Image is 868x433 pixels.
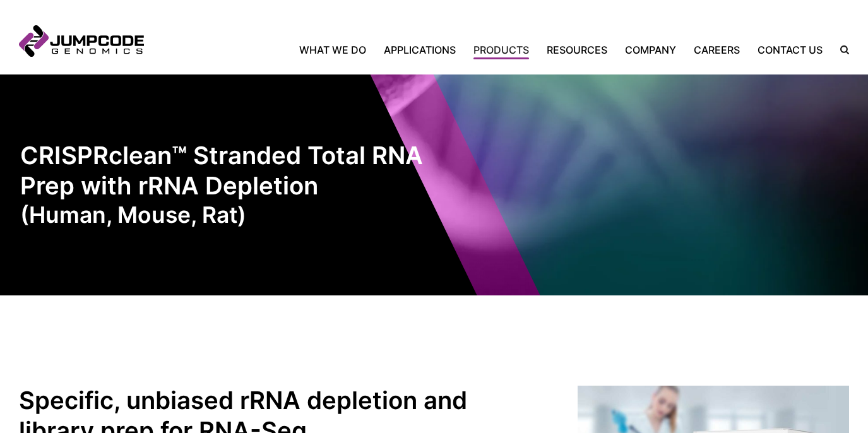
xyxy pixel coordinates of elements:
a: Company [616,42,685,57]
a: Products [465,42,538,57]
a: What We Do [299,42,375,57]
em: (Human, Mouse, Rat) [20,201,455,229]
a: Resources [538,42,616,57]
a: Careers [685,42,749,57]
a: Applications [375,42,465,57]
a: Contact Us [749,42,831,57]
h1: CRISPRclean™ Stranded Total RNA Prep with rRNA Depletion [20,141,455,229]
nav: Primary Navigation [144,42,831,57]
label: Search the site. [831,45,849,54]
